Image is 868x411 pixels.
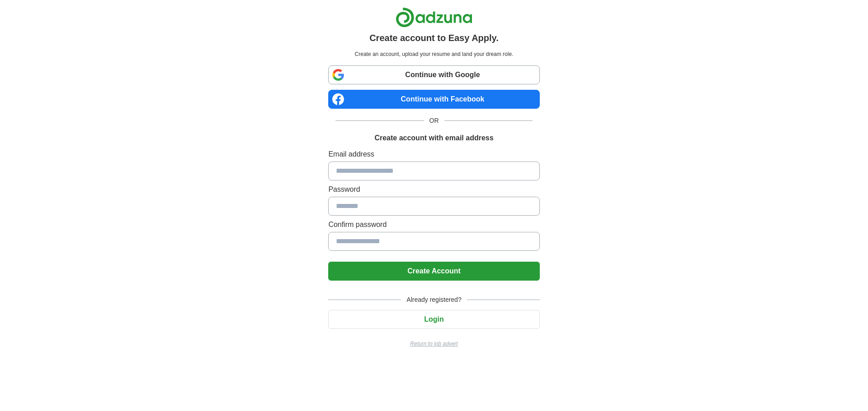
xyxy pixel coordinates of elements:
h1: Create account with email address [374,133,493,143]
a: Return to job advert [328,340,539,348]
label: Confirm password [328,219,539,230]
span: OR [424,116,444,125]
p: Create an account, upload your resume and land your dream role. [330,50,538,58]
label: Email address [328,149,539,160]
h1: Create account to Easy Apply. [369,31,499,45]
label: Password [328,184,539,195]
a: Continue with Facebook [328,90,539,109]
a: Continue with Google [328,65,539,84]
img: Adzuna logo [396,7,472,28]
button: Login [328,310,539,329]
span: Already registered? [401,295,467,305]
a: Login [328,315,539,323]
button: Create Account [328,262,539,281]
